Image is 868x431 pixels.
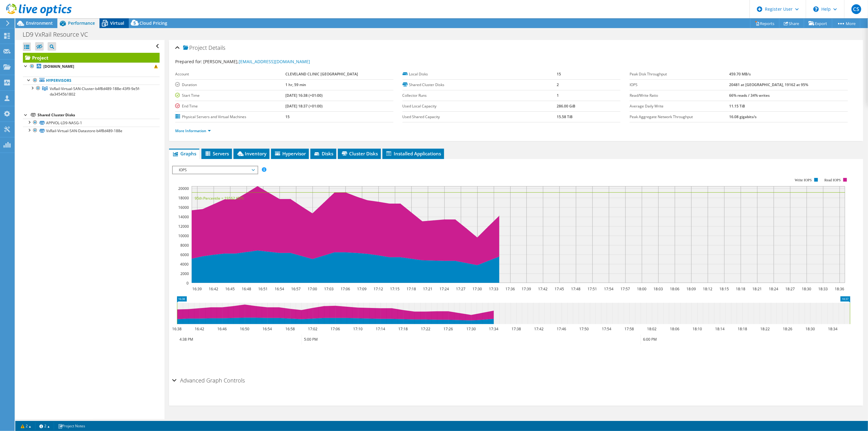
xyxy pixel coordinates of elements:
[178,205,189,210] text: 16000
[23,63,160,71] a: [DOMAIN_NAME]
[285,326,295,331] text: 16:58
[403,114,557,120] label: Used Shared Capacity
[602,326,611,331] text: 17:54
[262,326,272,331] text: 16:54
[512,326,521,331] text: 17:38
[324,286,334,292] text: 17:03
[637,286,646,292] text: 18:00
[50,86,140,97] span: VxRail-Virtual-SAN-Cluster-b4f8d489-188e-43f9-9e5f-da34545b1802
[20,31,97,38] h1: LD9 VxRail Resource VC
[23,53,160,63] a: Project
[729,82,808,87] b: 20481 at [GEOGRAPHIC_DATA], 19162 at 95%
[818,286,828,292] text: 18:33
[239,59,310,64] a: [EMAIL_ADDRESS][DOMAIN_NAME]
[175,114,285,120] label: Physical Servers and Virtual Machines
[175,92,285,99] label: Start Time
[715,326,725,331] text: 18:14
[240,326,249,331] text: 16:50
[242,286,251,292] text: 16:48
[285,103,323,109] b: [DATE] 18:37 (+01:00)
[172,326,182,331] text: 16:38
[824,178,841,182] text: Read IOPS
[285,71,358,77] b: CLEVELAND CLINIC [GEOGRAPHIC_DATA]
[385,150,441,157] span: Installed Applications
[557,71,561,77] b: 15
[489,326,498,331] text: 17:34
[308,326,317,331] text: 17:02
[68,20,95,26] span: Performance
[178,195,189,201] text: 18000
[403,71,557,77] label: Local Disks
[736,286,745,292] text: 18:18
[398,326,408,331] text: 17:18
[557,93,559,98] b: 1
[403,82,557,88] label: Shared Cluster Disks
[407,286,416,292] text: 17:18
[258,286,268,292] text: 16:51
[285,93,323,98] b: [DATE] 16:38 (+01:00)
[852,4,861,14] span: CS
[353,326,363,331] text: 17:10
[456,286,465,292] text: 17:27
[579,326,589,331] text: 17:50
[313,150,333,157] span: Disks
[505,286,515,292] text: 17:36
[374,286,383,292] text: 17:12
[341,150,378,157] span: Cluster Disks
[466,326,476,331] text: 17:30
[802,286,811,292] text: 18:30
[522,286,531,292] text: 17:39
[285,114,290,119] b: 15
[828,326,837,331] text: 18:34
[217,326,227,331] text: 16:46
[630,71,729,77] label: Peak Disk Throughput
[670,286,679,292] text: 18:06
[16,422,35,430] a: 2
[180,243,189,248] text: 8000
[729,93,770,98] b: 66% reads / 34% writes
[785,286,795,292] text: 18:27
[172,150,196,157] span: Graphs
[750,19,779,28] a: Reports
[180,252,189,257] text: 6000
[752,286,762,292] text: 18:21
[620,286,630,292] text: 17:57
[693,326,702,331] text: 18:10
[54,422,89,430] a: Project Notes
[376,326,385,331] text: 17:14
[813,6,819,12] svg: \n
[26,20,53,26] span: Environment
[192,286,202,292] text: 16:39
[274,150,306,157] span: Hypervisor
[804,19,832,28] a: Export
[203,59,310,64] span: [PERSON_NAME],
[175,128,211,133] a: More Information
[178,186,189,191] text: 20000
[630,114,729,120] label: Peak Aggregate Network Throughput
[443,326,453,331] text: 17:26
[653,286,663,292] text: 18:03
[209,286,218,292] text: 16:42
[805,326,815,331] text: 18:30
[178,233,189,238] text: 10000
[291,286,301,292] text: 16:57
[670,326,679,331] text: 18:06
[225,286,235,292] text: 16:45
[624,326,634,331] text: 17:58
[172,374,245,386] h2: Advanced Graph Controls
[555,286,564,292] text: 17:45
[738,326,747,331] text: 18:18
[183,45,207,51] span: Project
[588,286,597,292] text: 17:51
[489,286,498,292] text: 17:33
[403,103,557,109] label: Used Local Capacity
[341,286,350,292] text: 17:06
[703,286,712,292] text: 18:12
[195,196,244,201] text: 95th Percentile = 19162 IOPS
[175,82,285,88] label: Duration
[835,286,844,292] text: 18:36
[557,326,566,331] text: 17:46
[604,286,613,292] text: 17:54
[557,103,576,109] b: 286.00 GiB
[403,92,557,99] label: Collector Runs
